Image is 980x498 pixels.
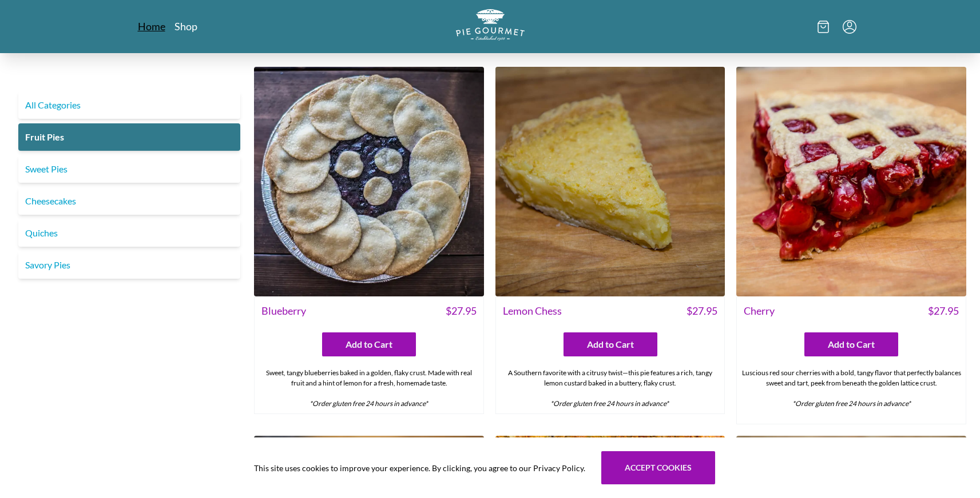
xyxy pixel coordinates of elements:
a: Sweet Pies [18,155,240,183]
a: Shop [174,19,197,33]
a: All Categories [18,91,240,119]
img: Cherry [736,67,966,296]
button: Add to Cart [322,332,416,356]
em: *Order gluten free 24 hours in advance* [310,399,428,408]
div: A Southern favorite with a citrusy twist—this pie features a rich, tangy lemon custard baked in a... [496,363,725,413]
button: Add to Cart [564,332,657,356]
div: Luscious red sour cherries with a bold, tangy flavor that perfectly balances sweet and tart, peek... [737,363,966,424]
button: Accept cookies [601,451,715,484]
span: Blueberry [261,303,306,319]
em: *Order gluten free 24 hours in advance* [792,399,911,408]
div: Sweet, tangy blueberries baked in a golden, flaky crust. Made with real fruit and a hint of lemon... [255,363,483,413]
a: Home [138,19,165,33]
em: *Order gluten free 24 hours in advance* [550,399,669,408]
a: Fruit Pies [18,123,240,151]
a: Savory Pies [18,251,240,279]
span: $ 27.95 [687,303,717,319]
img: Blueberry [254,67,484,296]
a: Logo [456,9,525,44]
span: Add to Cart [346,338,392,351]
span: $ 27.95 [928,303,959,319]
a: Quiches [18,219,240,247]
button: Menu [843,20,856,34]
span: Cherry [744,303,775,319]
span: Lemon Chess [503,303,562,319]
span: Add to Cart [587,338,634,351]
span: This site uses cookies to improve your experience. By clicking, you agree to our Privacy Policy. [254,462,585,474]
a: Cheesecakes [18,187,240,215]
img: Lemon Chess [495,67,725,296]
button: Add to Cart [804,332,898,356]
span: $ 27.95 [446,303,477,319]
img: logo [456,9,525,41]
span: Add to Cart [828,338,875,351]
